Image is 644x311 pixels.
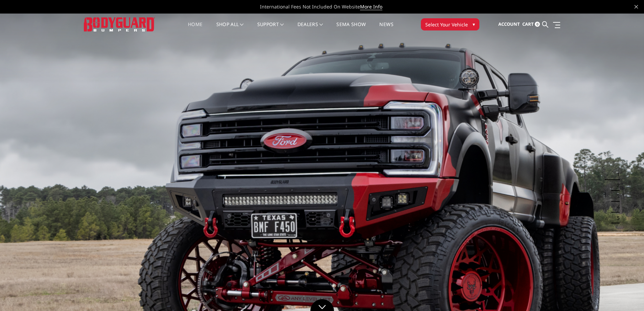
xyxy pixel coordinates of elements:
[379,22,393,35] a: News
[613,202,620,213] button: 4 of 5
[498,21,520,27] span: Account
[473,21,475,28] span: ▾
[84,17,155,31] img: BODYGUARD BUMPERS
[522,15,540,34] a: Cart 0
[336,22,366,35] a: SEMA Show
[522,21,534,27] span: Cart
[216,22,244,35] a: shop all
[613,191,620,202] button: 3 of 5
[613,180,620,191] button: 2 of 5
[188,22,202,35] a: Home
[360,3,382,10] a: More Info
[257,22,284,35] a: Support
[421,18,479,30] button: Select Your Vehicle
[613,213,620,223] button: 5 of 5
[310,299,334,311] a: Click to Down
[425,21,468,28] span: Select Your Vehicle
[297,22,323,35] a: Dealers
[535,22,540,27] span: 0
[613,169,620,180] button: 1 of 5
[498,15,520,34] a: Account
